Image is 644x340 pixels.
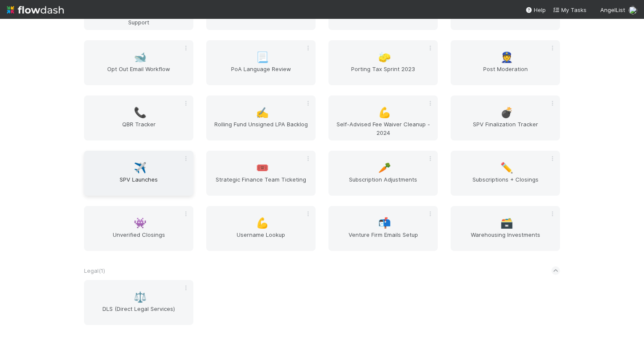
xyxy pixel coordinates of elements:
a: 📃PoA Language Review [206,40,316,85]
span: Warehousing Investments [454,230,557,248]
span: ✏️ [500,162,513,173]
img: avatar_4aa8e4fd-f2b7-45ba-a6a5-94a913ad1fe4.png [629,6,637,15]
span: ✈️ [134,162,147,173]
span: QBR Tracker [87,120,190,137]
span: Username Lookup [210,230,312,248]
a: 💣SPV Finalization Tracker [451,95,560,140]
span: ⚖️ [134,292,147,303]
span: PoA Language Review [210,65,312,82]
span: ✍️ [256,107,269,118]
span: Subscriptions + Closings [454,175,557,192]
span: SPV Finalization Tracker [454,120,557,137]
a: 🐋Opt Out Email Workflow [84,40,193,85]
a: ✈️SPV Launches [84,151,193,196]
span: 📃 [256,52,269,63]
span: Strategic Finance Team Ticketing [210,175,312,192]
a: 👮Post Moderation [451,40,560,85]
span: Legal ( 1 ) [84,267,105,274]
a: 🥕Subscription Adjustments [328,151,438,196]
span: DLS (Direct Legal Services) [87,304,190,322]
a: 👾Unverified Closings [84,206,193,251]
a: ✍️Rolling Fund Unsigned LPA Backlog [206,95,316,140]
span: Rolling Fund Unsigned LPA Backlog [210,120,312,137]
a: 📞QBR Tracker [84,95,193,140]
span: SPV Launches [87,175,190,192]
div: Help [525,6,546,14]
a: My Tasks [553,6,587,14]
span: 🎟️ [256,162,269,173]
span: 👾 [134,218,147,229]
span: 💪 [256,218,269,229]
a: 💪Username Lookup [206,206,316,251]
a: ⚖️DLS (Direct Legal Services) [84,280,193,325]
a: 🗃️Warehousing Investments [451,206,560,251]
span: Self-Advised Fee Waiver Cleanup - 2024 [332,120,434,137]
span: Venture Firm Emails Setup [332,230,434,248]
span: Unverified Closings [87,230,190,248]
span: 💪 [378,107,391,118]
span: 🥕 [378,162,391,173]
span: 🗃️ [500,218,513,229]
span: 💣 [500,107,513,118]
span: 🧽 [378,52,391,63]
span: Post Moderation [454,65,557,82]
a: 🧽Porting Tax Sprint 2023 [328,40,438,85]
span: Subscription Adjustments [332,175,434,192]
span: Opt Out Email Workflow [87,65,190,82]
span: My Tasks [553,6,587,13]
span: AngelList [600,6,625,13]
span: 🐋 [134,52,147,63]
a: ✏️Subscriptions + Closings [451,151,560,196]
span: 📞 [134,107,147,118]
a: 🎟️Strategic Finance Team Ticketing [206,151,316,196]
span: Porting Tax Sprint 2023 [332,65,434,82]
img: logo-inverted-e16ddd16eac7371096b0.svg [7,3,64,17]
a: 📬Venture Firm Emails Setup [328,206,438,251]
span: 👮 [500,52,513,63]
a: 💪Self-Advised Fee Waiver Cleanup - 2024 [328,95,438,140]
span: 📬 [378,218,391,229]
